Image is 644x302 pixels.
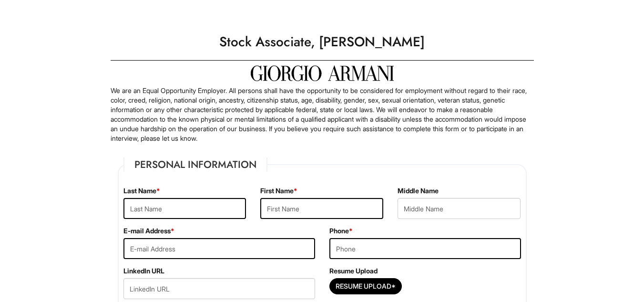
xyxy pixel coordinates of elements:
[123,157,267,172] legend: Personal Information
[111,86,534,143] p: We are an Equal Opportunity Employer. All persons shall have the opportunity to be considered for...
[251,65,394,81] img: Giorgio Armani
[329,226,353,236] label: Phone
[260,186,297,196] label: First Name
[123,278,315,299] input: LinkedIn URL
[123,198,246,219] input: Last Name
[260,198,383,219] input: First Name
[123,186,160,196] label: Last Name
[106,29,539,55] h1: Stock Associate, [PERSON_NAME]
[329,278,402,294] button: Resume Upload*Resume Upload*
[398,186,439,196] label: Middle Name
[123,266,164,276] label: LinkedIn URL
[329,266,378,276] label: Resume Upload
[398,198,521,219] input: Middle Name
[123,226,174,236] label: E-mail Address
[329,238,521,259] input: Phone
[123,238,315,259] input: E-mail Address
